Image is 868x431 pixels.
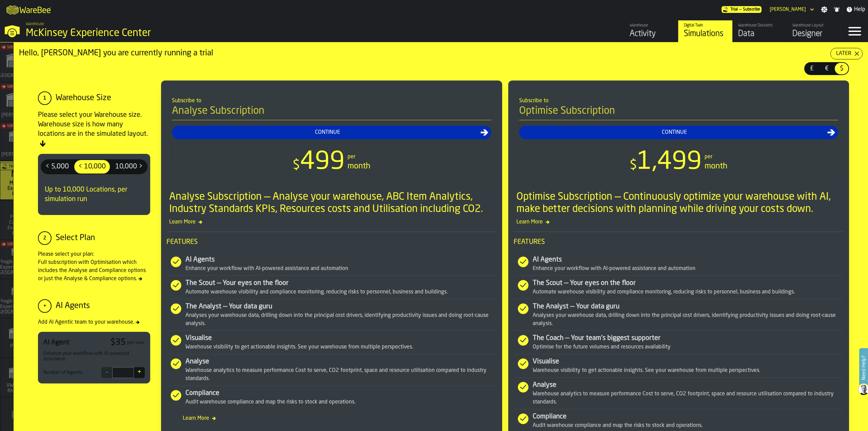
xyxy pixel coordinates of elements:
[705,161,727,172] div: month
[348,161,370,172] div: month
[732,20,787,42] a: link-to-/wh/i/99265d59-bd42-4a33-a5fd-483dee362034/data
[835,63,848,74] div: thumb
[836,64,847,73] span: $
[43,161,72,172] span: < 5,000
[770,7,806,12] div: DropdownMenuValue-Nikola Ajzenhamer
[111,159,147,174] label: button-switch-multi-10,000 >
[175,128,480,137] div: Continue
[519,97,839,105] div: Subscribe to
[74,159,111,174] label: button-switch-multi-< 10,000
[185,265,497,273] div: Enhance your workflow with AI-powered assistance and automation
[41,160,73,174] div: thumb
[293,159,300,172] span: $
[730,7,738,12] span: Trial
[3,383,36,394] span: VW OLTG VZ Rhein-Main
[56,301,90,311] div: AI Agents
[514,218,844,226] span: Learn More
[0,280,38,319] a: link-to-/wh/i/b725f59e-a7b8-4257-9acf-85a504d5909c/simulations
[43,338,70,347] div: AI Agent
[7,124,23,128] span: Subscribe
[0,161,38,201] a: link-to-/wh/i/99265d59-bd42-4a33-a5fd-483dee362034/simulations
[172,126,491,139] button: button-Continue
[630,159,637,172] span: $
[820,63,833,74] div: thumb
[56,233,95,244] div: Select Plan
[792,23,835,28] div: Warehouse Layout
[76,161,108,172] span: < 10,000
[185,279,497,288] div: The Scout — Your eyes on the floor
[38,110,150,148] div: Please select your Warehouse size. Warehouse size is how many locations are in the simulated layout.
[41,180,147,210] div: Up to 10,000 Locations, per simulation run
[74,160,110,174] div: thumb
[630,29,673,39] div: Activity
[26,27,209,39] div: McKinsey Experience Center
[533,421,844,430] div: Audit warehouse compliance and map the risks to stock and operations.
[533,279,844,288] div: The Scout — Your eyes on the floor
[7,85,23,89] span: Subscribe
[172,105,491,120] h4: Analyse Subscription
[185,334,497,343] div: Visualise
[348,153,355,161] div: per
[533,343,844,351] div: Optimise for the future volumes and resources availability
[792,29,835,39] div: Designer
[0,43,38,83] a: link-to-/wh/i/b5402f52-ce28-4f27-b3d4-5c6d76174849/simulations
[833,50,854,58] div: Later
[722,6,762,13] div: Menu Subscription
[166,218,497,226] span: Learn More
[533,311,844,328] div: Analyses your warehouse data, drilling down into the principal cost drivers, identifying producti...
[0,122,38,161] a: link-to-/wh/i/baca6aa3-d1fc-43c0-a604-2a1c9d5db74d/simulations
[185,343,497,351] div: Warehouse visibility to get actionable insights. See your warehouse from multiple perspectives.
[111,337,126,348] div: $ 35
[43,351,145,362] div: Enhance your workflow with AI-powered assistance.
[38,318,150,326] div: Add AI Agentic team to your warehouse.
[185,357,497,366] div: Analyse
[101,367,112,378] button: -
[0,83,38,122] a: link-to-/wh/i/1653e8cc-126b-480f-9c47-e01e76aa4a88/simulations
[533,357,844,366] div: Visualise
[533,302,844,311] div: The Analyst — Your data guru
[533,412,844,421] div: Compliance
[806,64,817,73] span: £
[705,153,712,161] div: per
[516,191,844,215] div: Optimise Subscription — Continuously optimize your warehouse with AI, make better decisions with ...
[738,29,781,39] div: Data
[0,358,38,398] a: link-to-/wh/i/44979e6c-6f66-405e-9874-c1e29f02a54a/simulations
[0,240,38,280] a: link-to-/wh/i/fa949e79-6535-42a1-9210-3ec8e248409d/simulations
[3,343,36,354] span: Proglove Demo
[821,64,832,73] span: €
[854,5,865,14] span: Help
[185,255,497,265] div: AI Agents
[533,255,844,265] div: AI Agents
[522,128,828,137] div: Continue
[185,311,497,328] div: Analyses your warehouse data, drilling down into the principal cost drivers, identifying producti...
[111,160,147,174] div: thumb
[533,390,844,406] div: Warehouse analytics to measure performance Cost to serve, CO2 footprint, space and resource utili...
[19,48,830,59] div: Hello, [PERSON_NAME] you are currently running a trial
[630,23,673,28] div: Warehouse
[533,288,844,296] div: Automate warehouse visibility and compliance monitoring, reducing risks to personnel, business an...
[300,150,345,175] span: 499
[185,389,497,398] div: Compliance
[533,380,844,390] div: Analyse
[514,237,844,247] span: Features
[684,29,727,39] div: Simulations
[819,62,834,75] label: button-switch-multi-€
[860,349,867,387] label: Need Help?
[169,191,497,215] div: Analyse Subscription — Analyse your warehouse, ABC Item Analytics, Industry Standards KPIs, Resou...
[185,302,497,311] div: The Analyst — Your data guru
[519,105,839,120] h4: Optimise Subscription
[624,20,678,42] a: link-to-/wh/i/99265d59-bd42-4a33-a5fd-483dee362034/feed/
[41,159,74,174] label: button-switch-multi-< 5,000
[0,201,38,240] a: link-to-/wh/i/ad8a128b-0962-41b6-b9c5-f48cc7973f93/simulations
[678,20,732,42] a: link-to-/wh/i/99265d59-bd42-4a33-a5fd-483dee362034/simulations
[831,6,843,13] label: button-toggle-Notifications
[830,48,863,59] button: button-Later
[9,165,18,168] span: Trial
[134,367,145,378] button: +
[172,97,491,105] div: Subscribe to
[38,299,52,313] div: +
[3,214,36,236] span: Proglove Customer Experience Center
[767,5,815,14] div: DropdownMenuValue-Nikola Ajzenhamer
[722,6,762,13] a: link-to-/wh/i/99265d59-bd42-4a33-a5fd-483dee362034/pricing/
[38,231,52,245] div: 2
